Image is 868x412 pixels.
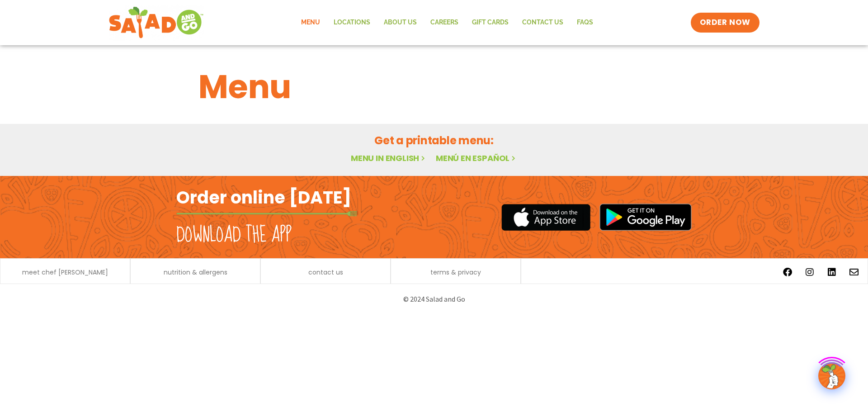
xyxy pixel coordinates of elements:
a: nutrition & allergens [164,269,227,275]
a: ORDER NOW [691,13,759,33]
a: terms & privacy [430,269,481,275]
img: appstore [501,203,590,232]
h2: Order online [DATE] [176,186,351,208]
h1: Menu [198,62,670,111]
a: FAQs [570,12,600,33]
a: meet chef [PERSON_NAME] [22,269,108,275]
a: Contact Us [515,12,570,33]
p: © 2024 Salad and Go [181,293,687,305]
img: new-SAG-logo-768×292 [108,5,204,41]
nav: Menu [294,12,600,33]
h2: Download the app [176,223,292,248]
a: GIFT CARDS [465,12,515,33]
img: fork [176,211,357,216]
a: contact us [308,269,343,275]
a: Menu [294,12,327,33]
a: Locations [327,12,377,33]
a: Careers [424,12,465,33]
img: google_play [599,204,692,231]
a: Menu in English [351,152,427,164]
a: Menú en español [436,152,517,164]
a: About Us [377,12,424,33]
span: ORDER NOW [700,17,750,28]
h2: Get a printable menu: [198,133,670,148]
